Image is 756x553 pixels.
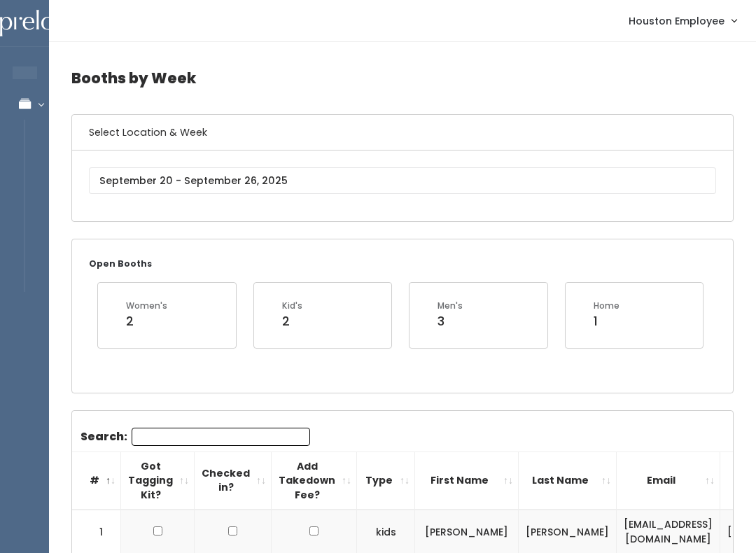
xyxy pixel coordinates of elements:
[72,451,121,510] th: #: activate to sort column descending
[282,300,302,312] div: Kid's
[121,451,195,510] th: Got Tagging Kit?: activate to sort column ascending
[80,428,310,446] label: Search:
[89,167,716,194] input: September 20 - September 26, 2025
[126,300,167,312] div: Women's
[272,451,357,510] th: Add Takedown Fee?: activate to sort column ascending
[195,451,272,510] th: Checked in?: activate to sort column ascending
[519,451,617,510] th: Last Name: activate to sort column ascending
[594,312,619,330] div: 1
[615,6,750,36] a: Houston Employee
[629,13,724,29] span: Houston Employee
[72,115,733,150] h6: Select Location & Week
[357,451,415,510] th: Type: activate to sort column ascending
[282,312,302,330] div: 2
[89,258,152,269] small: Open Booths
[132,428,310,446] input: Search:
[437,312,463,330] div: 3
[415,451,519,510] th: First Name: activate to sort column ascending
[126,312,167,330] div: 2
[71,59,734,97] h4: Booths by Week
[594,300,619,312] div: Home
[437,300,463,312] div: Men's
[617,451,720,510] th: Email: activate to sort column ascending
